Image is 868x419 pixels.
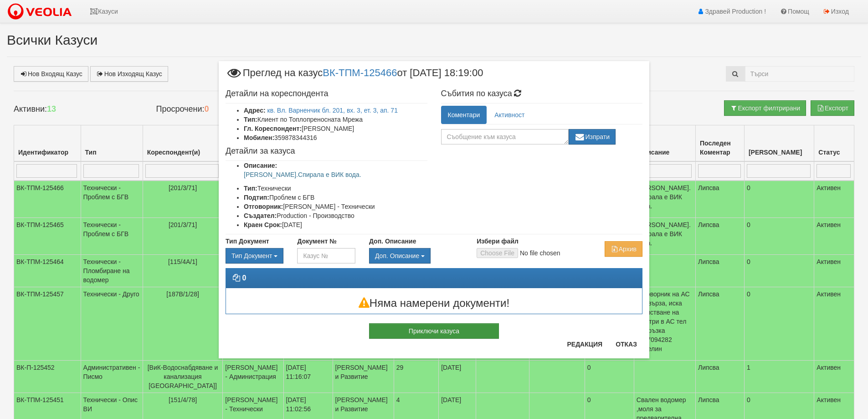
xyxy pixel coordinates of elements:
span: Тип Документ [231,252,272,259]
span: Доп. Описание [375,252,419,259]
b: Създател: [244,212,277,219]
a: Активност [488,106,531,124]
button: Архив [605,241,642,257]
b: Отговорник: [244,203,283,210]
li: Проблем с БГВ [244,193,427,202]
a: кв. Вл. Варненчик бл. 201, вх. 3, ет. 3, ап. 71 [267,107,398,114]
li: Клиент по Топлопреносната Мрежа [244,115,427,124]
h4: Детайли за казуса [226,147,427,156]
label: Документ № [297,237,336,246]
p: [PERSON_NAME].Спирала е ВИК вода. [244,170,427,179]
h4: Събития по казуса [441,89,643,98]
b: Адрес: [244,107,266,114]
label: Доп. Описание [369,237,416,246]
button: Отказ [610,337,642,352]
label: Тип Документ [226,237,269,246]
li: Production - Производство [244,211,427,220]
a: ВК-ТПМ-125466 [323,67,397,78]
li: Технически [244,184,427,193]
li: 359878344316 [244,133,427,142]
li: [DATE] [244,220,427,229]
b: Краен Срок: [244,221,282,228]
strong: 0 [242,274,246,282]
button: Редакция [561,337,608,352]
h3: Няма намерени документи! [226,297,642,309]
b: Описание: [244,162,277,169]
span: Преглед на казус от [DATE] 18:19:00 [226,68,483,85]
li: [PERSON_NAME] [244,124,427,133]
li: [PERSON_NAME] - Технически [244,202,427,211]
input: Казус № [297,248,355,264]
a: Коментари [441,106,487,124]
b: Тип: [244,185,257,192]
b: Мобилен: [244,134,274,141]
button: Изпрати [569,129,616,145]
b: Подтип: [244,194,269,201]
b: Гл. Кореспондент: [244,125,302,132]
b: Тип: [244,116,257,123]
button: Доп. Описание [369,248,431,264]
div: Двоен клик, за изчистване на избраната стойност. [226,248,283,264]
h4: Детайли на кореспондента [226,89,427,98]
div: Двоен клик, за изчистване на избраната стойност. [369,248,463,264]
button: Приключи казуса [369,323,499,339]
label: Избери файл [477,237,519,246]
button: Тип Документ [226,248,283,264]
